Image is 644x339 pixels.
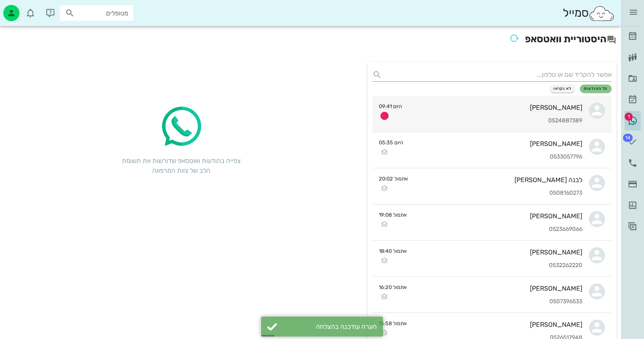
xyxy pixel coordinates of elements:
[588,5,615,22] img: SmileCloud logo
[562,4,615,22] div: סמייל
[415,190,583,197] div: 0508160273
[413,226,583,233] div: 0523669066
[385,68,612,81] input: אפשר להקליד שם או טלפון...
[553,86,572,91] span: לא נקראו
[379,139,403,146] small: היום 05:35
[157,102,205,151] img: whatsapp-icon.2ee8d5f3.png
[120,156,242,176] div: צפייה בהודעות וואטסאפ שדורשות את תשומת הלב של צוות המרפאה
[379,283,407,291] small: אתמול 16:20
[410,140,583,148] div: [PERSON_NAME]
[379,175,408,183] small: אתמול 20:02
[379,247,407,255] small: אתמול 18:40
[413,248,583,256] div: [PERSON_NAME]
[379,319,407,327] small: אתמול 15:58
[415,176,583,184] div: לבנה [PERSON_NAME]
[625,113,633,121] span: תג
[580,85,612,93] button: כל ההודעות
[5,31,616,49] h2: היסטוריית וואטסאפ
[550,85,575,93] button: לא נקראו
[413,212,583,220] div: [PERSON_NAME]
[583,86,608,91] span: כל ההודעות
[408,104,583,111] div: [PERSON_NAME]
[625,111,641,130] a: תג
[410,154,583,161] div: 0533057796
[413,285,583,292] div: [PERSON_NAME]
[413,321,583,328] div: [PERSON_NAME]
[379,102,402,110] small: היום 09:41
[413,262,583,269] div: 0532262220
[413,298,583,305] div: 0507396533
[623,134,633,142] span: תג
[379,211,407,219] small: אתמול 19:08
[408,117,583,124] div: 0524887389
[281,323,377,330] div: הערה עודכנה בהצלחה
[24,7,29,11] span: תג
[625,132,641,152] a: תג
